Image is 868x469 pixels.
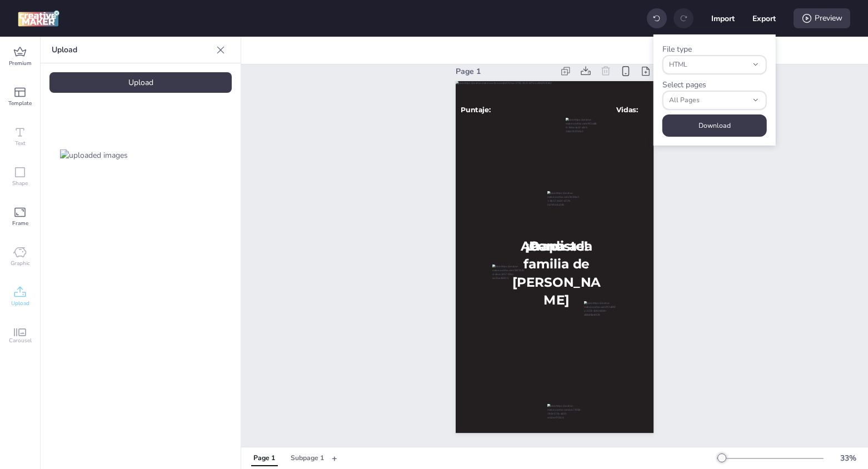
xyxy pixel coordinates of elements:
[253,453,275,463] div: Page 1
[662,44,692,54] label: File type
[12,179,28,188] span: Shape
[12,219,28,228] span: Frame
[246,448,332,468] div: Tabs
[11,259,30,268] span: Graphic
[711,7,735,30] button: Import
[49,72,232,93] div: Upload
[332,448,337,468] button: +
[18,10,59,27] img: logo Creative Maker
[291,453,324,463] div: Subpage 1
[662,79,706,90] label: Select pages
[662,91,767,110] button: selectPages
[15,139,26,148] span: Text
[11,299,29,308] span: Upload
[60,149,128,161] img: uploaded images
[512,238,601,307] span: Atrapa a la familia de [PERSON_NAME]
[669,60,748,70] span: HTML
[456,66,553,77] div: Page 1
[52,37,212,63] p: Upload
[461,106,491,114] span: Puntaje:
[662,55,767,74] button: fileType
[794,8,850,28] div: Preview
[8,99,32,108] span: Template
[669,96,748,106] span: All Pages
[662,114,767,137] button: Download
[835,452,861,464] div: 33 %
[752,7,776,30] button: Export
[9,336,32,345] span: Carousel
[9,59,32,68] span: Premium
[616,106,638,114] span: Vidas:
